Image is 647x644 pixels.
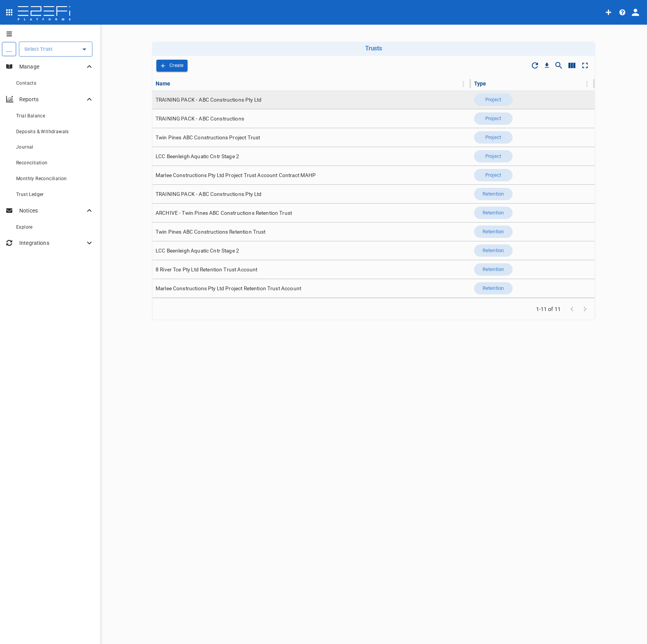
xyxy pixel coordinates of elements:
span: Marlee Constructions Pty Ltd Project Trust Account Contract MAHP [156,172,316,179]
button: Download CSV [541,60,552,71]
span: Reconciliation [16,160,48,166]
p: Reports [19,95,85,103]
h6: Trusts [155,45,592,52]
span: Twin Pines ABC Constructions Retention Trust [156,228,266,236]
p: Manage [19,63,85,70]
span: Trust Ledger [16,192,44,197]
button: Show/Hide columns [565,59,578,72]
p: Integrations [19,239,85,247]
span: Refresh Data [528,59,541,72]
span: 1-11 of 11 [536,305,561,313]
button: Open [79,44,90,55]
span: LCC Beenleigh Aquatic Cntr Stage 2 [156,153,239,160]
span: Marlee Constructions Pty Ltd Project Retention Trust Account [156,285,301,292]
span: Explore [16,224,33,230]
span: Add Trust [156,60,188,72]
span: Journal [16,144,34,150]
span: Contacts [16,80,36,86]
button: Show/Hide search [552,59,565,72]
span: Trial Balance [16,113,45,119]
input: Select Trust [22,45,77,53]
span: ARCHIVE - Twin Pines ABC Constructions Retention Trust [156,209,292,217]
span: Retention [478,228,508,236]
span: TRAINING PACK - ABC Constructions Pty Ltd [156,191,261,198]
button: Create [156,60,188,72]
button: Column Actions [457,78,469,90]
span: Project [481,115,506,122]
span: Retention [478,266,508,273]
span: Project [481,134,506,141]
button: Toggle full screen [578,59,592,72]
span: Monthly Reconciliation [16,176,67,181]
span: Retention [478,247,508,254]
span: TRAINING PACK - ABC Constructions Pty Ltd [156,96,261,104]
span: Deposits & Withdrawals [16,129,69,134]
span: Retention [478,191,508,198]
p: Notices [19,207,85,214]
button: Column Actions [581,78,593,90]
span: Project [481,153,506,160]
span: Project [481,172,506,179]
span: Go to previous page [565,305,578,313]
span: TRAINING PACK - ABC Constructions [156,115,244,122]
div: ... [2,42,16,56]
span: Project [481,96,506,104]
p: Create [169,61,184,70]
span: Retention [478,209,508,217]
span: 8 River Tce Pty Ltd Retention Trust Account [156,266,257,273]
div: Name [156,79,171,88]
span: Go to next page [578,305,592,313]
span: LCC Beenleigh Aquatic Cntr Stage 2 [156,247,239,254]
div: Type [474,79,486,88]
span: Retention [478,285,508,292]
span: Twin Pines ABC Constructions Project Trust [156,134,260,141]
